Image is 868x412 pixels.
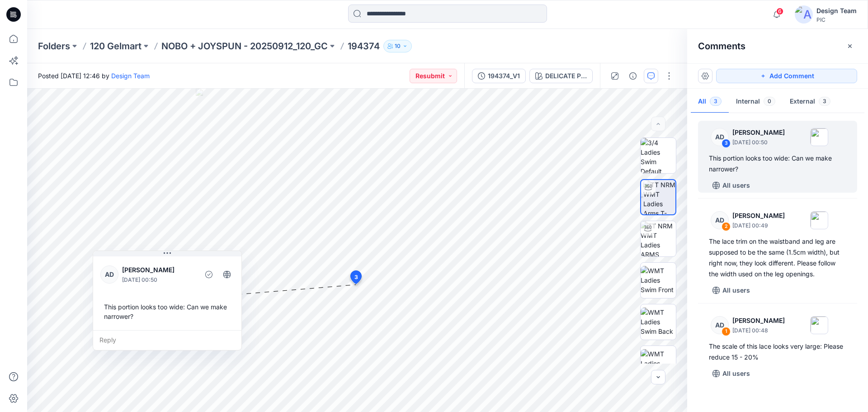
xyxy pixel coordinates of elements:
[722,180,750,191] p: All users
[711,211,729,229] div: AD
[711,316,729,334] div: AD
[348,40,380,52] p: 194374
[641,308,676,336] img: WMT Ladies Swim Back
[722,285,750,296] p: All users
[122,275,196,284] p: [DATE] 00:50
[626,69,640,83] button: Details
[732,326,785,335] p: [DATE] 00:48
[732,210,785,221] p: [PERSON_NAME]
[38,40,70,52] a: Folders
[732,138,785,147] p: [DATE] 00:50
[38,71,150,81] span: Posted [DATE] 12:46 by
[816,5,857,16] div: Design Team
[472,69,526,83] button: 194374_V1
[161,40,328,52] a: NOBO + JOYSPUN - 20250912_120_GC
[819,97,830,106] span: 3
[641,138,676,173] img: 3/4 Ladies Swim Default
[641,221,676,256] img: TT NRM WMT Ladies ARMS DOWN
[722,222,731,231] div: 2
[383,40,412,52] button: 10
[709,236,846,279] div: The lace trim on the waistband and leg are supposed to be the same (1.5cm width), but right now, ...
[732,221,785,230] p: [DATE] 00:49
[111,72,150,80] a: Design Team
[716,69,857,83] button: Add Comment
[641,266,676,294] img: WMT Ladies Swim Front
[711,128,729,146] div: AD
[710,97,722,106] span: 3
[709,341,846,363] div: The scale of this lace looks very large: Please reduce 15 - 20%
[722,327,731,336] div: 1
[100,298,234,325] div: This portion looks too wide: Can we make narrower?
[729,90,783,114] button: Internal
[529,69,593,83] button: DELICATE PINK
[816,16,857,23] div: PIC
[709,178,754,193] button: All users
[354,273,358,281] span: 3
[732,127,785,138] p: [PERSON_NAME]
[395,41,401,51] p: 10
[795,5,813,24] img: avatar
[783,90,838,114] button: External
[709,366,754,381] button: All users
[764,97,775,106] span: 0
[122,265,196,275] p: [PERSON_NAME]
[641,349,676,378] img: WMT Ladies Swim Left
[100,265,118,284] div: AD
[698,41,745,52] h2: Comments
[488,71,520,81] div: 194374_V1
[643,180,675,214] img: TT NRM WMT Ladies Arms T-POSE
[722,139,731,148] div: 3
[709,283,754,298] button: All users
[691,90,729,114] button: All
[732,315,785,326] p: [PERSON_NAME]
[93,330,241,350] div: Reply
[776,8,783,15] span: 6
[90,40,142,52] a: 120 Gelmart
[709,153,846,175] div: This portion looks too wide: Can we make narrower?
[722,368,750,379] p: All users
[545,71,587,81] div: DELICATE PINK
